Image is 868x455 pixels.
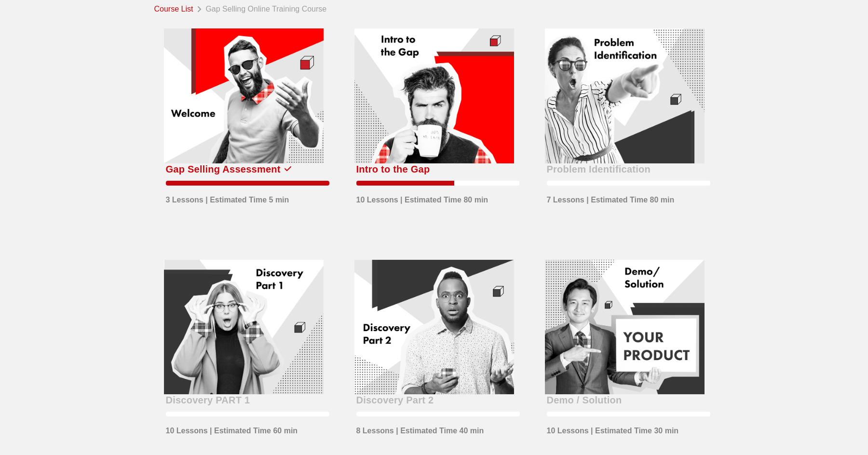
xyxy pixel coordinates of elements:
div: 10 Lessons | Estimated Time 60 min [166,420,298,437]
div: 8 Lessons | Estimated Time 40 min [356,420,484,437]
div: Discovery PART 1 [166,392,250,408]
div: 7 Lessons | Estimated Time 80 min [547,189,675,206]
div: 10 Lessons | Estimated Time 80 min [356,189,488,206]
div: Gap Selling Online Training Course [202,1,326,15]
div: Gap Selling Assessment [166,161,281,177]
a: Course List [154,1,197,15]
div: Demo / Solution [547,392,622,408]
div: Discovery Part 2 [356,392,434,408]
div: Problem Identification [547,161,651,177]
div: 10 Lessons | Estimated Time 30 min [547,420,679,437]
div: 3 Lessons | Estimated Time 5 min [166,189,289,206]
div: Intro to the Gap [356,161,430,177]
